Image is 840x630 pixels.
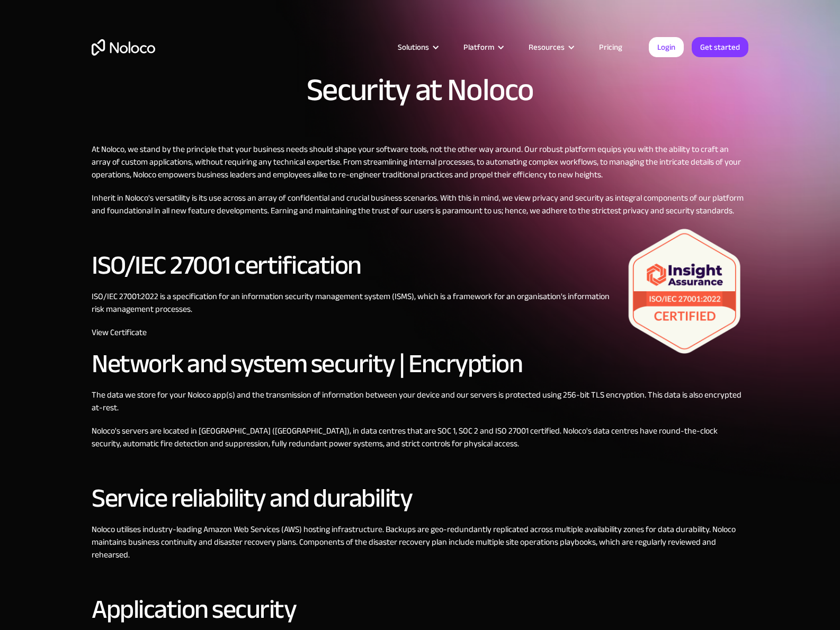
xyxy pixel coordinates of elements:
[92,290,748,316] p: ISO/IEC 27001:2022 is a specification for an information security management system (ISMS), which...
[529,40,565,54] div: Resources
[92,595,748,624] h2: Application security
[92,251,748,280] h2: ISO/IEC 27001 certification
[92,39,155,56] a: home
[692,37,748,57] a: Get started
[450,40,515,54] div: Platform
[92,349,748,378] h2: Network and system security | Encryption
[92,192,748,217] p: Inherit in Noloco's versatility is its use across an array of confidential and crucial business s...
[92,484,748,512] h2: Service reliability and durability
[92,425,748,450] p: Noloco's servers are located in [GEOGRAPHIC_DATA] ([GEOGRAPHIC_DATA]), in data centres that are S...
[92,572,748,584] p: ‍
[307,74,533,106] h1: Security at Noloco
[92,143,748,181] p: At Noloco, we stand by the principle that your business needs should shape your software tools, n...
[92,228,748,240] p: ‍
[463,40,494,54] div: Platform
[515,40,586,54] div: Resources
[92,325,147,340] a: View Certificate
[649,37,684,57] a: Login
[586,40,636,54] a: Pricing
[92,461,748,473] p: ‍
[398,40,429,54] div: Solutions
[385,40,450,54] div: Solutions
[92,389,748,414] p: The data we store for your Noloco app(s) and the transmission of information between your device ...
[92,523,748,561] p: Noloco utilises industry-leading Amazon Web Services (AWS) hosting infrastructure. Backups are ge...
